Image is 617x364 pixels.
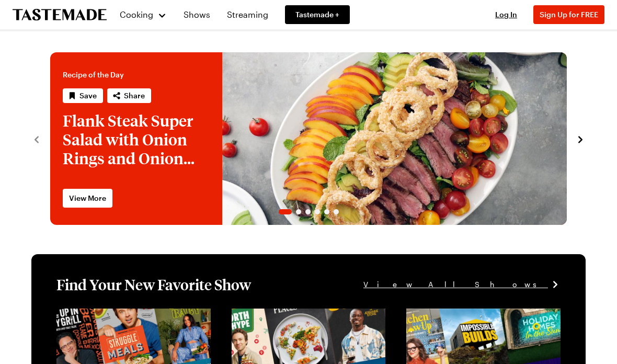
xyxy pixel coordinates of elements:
[31,132,42,145] button: navigate to previous item
[296,209,301,214] span: Go to slide 2
[575,132,586,145] button: navigate to next item
[63,189,112,208] a: View More
[305,209,311,214] span: Go to slide 3
[69,193,106,203] span: View More
[406,310,549,320] a: View full content for [object Object]
[295,9,339,20] span: Tastemade +
[120,9,153,19] span: Cooking
[124,90,145,101] span: Share
[56,310,199,320] a: View full content for [object Object]
[315,209,320,214] span: Go to slide 4
[485,9,527,20] button: Log In
[107,88,151,103] button: Share
[533,5,604,24] button: Sign Up for FREE
[79,90,97,101] span: Save
[363,279,548,290] span: View All Shows
[119,2,167,27] button: Cooking
[50,52,567,225] div: 1 / 6
[285,5,350,24] a: Tastemade +
[56,275,251,294] h1: Find Your New Favorite Show
[13,9,107,21] a: To Tastemade Home Page
[63,88,103,103] button: Save recipe
[334,209,339,214] span: Go to slide 6
[324,209,329,214] span: Go to slide 5
[279,209,292,214] span: Go to slide 1
[363,279,561,290] a: View All Shows
[232,310,374,320] a: View full content for [object Object]
[495,10,517,19] span: Log In
[540,10,598,19] span: Sign Up for FREE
